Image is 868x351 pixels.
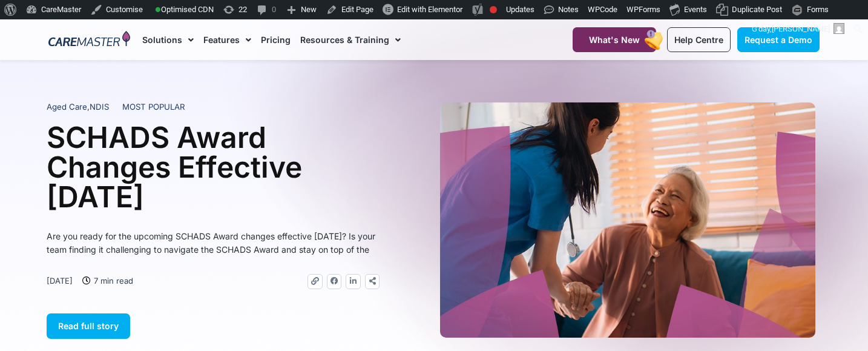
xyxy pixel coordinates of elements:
a: Read full story [47,313,130,339]
p: Are you ready for the upcoming SCHADS Award changes effective [DATE]? Is your team finding it cha... [47,230,380,256]
a: Pricing [261,19,291,60]
a: G'day, [748,19,849,39]
a: What's New [573,27,656,52]
img: CareMaster Logo [48,31,130,49]
nav: Menu [142,19,543,60]
h1: SCHADS Award Changes Effective [DATE] [47,122,380,212]
span: Request a Demo [745,35,812,45]
span: What's New [589,35,640,45]
a: Help Centre [667,27,731,52]
time: [DATE] [47,276,73,286]
a: Resources & Training [300,19,401,60]
span: NDIS [90,102,109,112]
span: 7 min read [91,274,133,287]
div: Focus keyphrase not set [490,6,497,13]
span: Help Centre [674,35,723,45]
a: Solutions [142,19,194,60]
span: [PERSON_NAME] [772,24,830,33]
span: Read full story [58,321,119,331]
span: , [47,102,109,112]
span: Aged Care [47,102,87,112]
span: Edit with Elementor [397,5,462,14]
span: MOST POPULAR [122,101,185,113]
img: A heartwarming moment where a support worker in a blue uniform, with a stethoscope draped over he... [440,102,815,338]
a: Request a Demo [737,27,820,52]
a: Features [203,19,251,60]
